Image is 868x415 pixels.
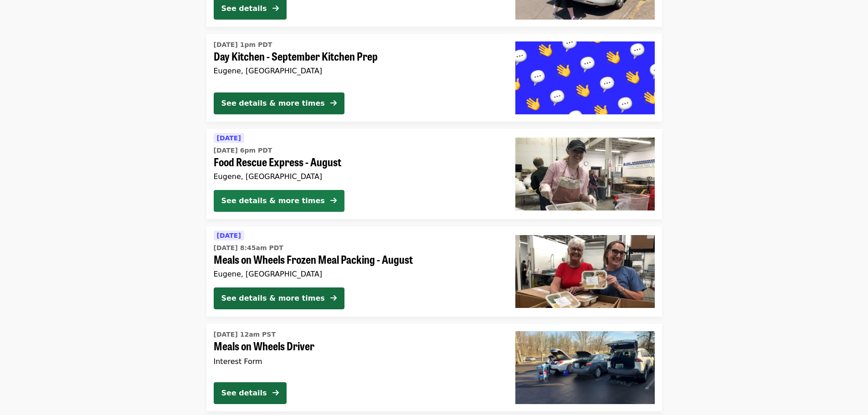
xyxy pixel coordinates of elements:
[214,92,344,114] button: See details & more times
[515,235,655,308] img: Meals on Wheels Frozen Meal Packing - August organized by FOOD For Lane County
[214,155,501,169] span: Food Rescue Express - August
[214,243,283,253] time: [DATE] 8:45am PDT
[214,146,272,155] time: [DATE] 6pm PDT
[330,99,337,108] i: arrow-right icon
[221,293,325,304] div: See details & more times
[330,196,337,205] i: arrow-right icon
[214,67,501,75] div: Eugene, [GEOGRAPHIC_DATA]
[214,253,501,266] span: Meals on Wheels Frozen Meal Packing - August
[214,40,272,50] time: [DATE] 1pm PDT
[214,50,501,63] span: Day Kitchen - September Kitchen Prep
[206,129,662,219] a: See details for "Food Rescue Express - August"
[214,382,287,404] button: See details
[515,331,655,404] img: Meals on Wheels Driver organized by FOOD For Lane County
[214,287,344,309] button: See details & more times
[217,134,241,142] span: [DATE]
[214,190,344,212] button: See details & more times
[214,330,276,339] time: [DATE] 12am PST
[214,270,501,278] div: Eugene, [GEOGRAPHIC_DATA]
[214,339,501,353] span: Meals on Wheels Driver
[217,232,241,239] span: [DATE]
[272,389,279,397] i: arrow-right icon
[214,172,501,181] div: Eugene, [GEOGRAPHIC_DATA]
[221,195,325,206] div: See details & more times
[206,324,662,411] a: See details for "Meals on Wheels Driver"
[214,357,262,366] span: Interest Form
[221,388,267,399] div: See details
[515,41,655,114] img: Day Kitchen - September Kitchen Prep organized by FOOD For Lane County
[515,138,655,210] img: Food Rescue Express - August organized by FOOD For Lane County
[206,34,662,122] a: See details for "Day Kitchen - September Kitchen Prep"
[330,294,337,302] i: arrow-right icon
[221,98,325,109] div: See details & more times
[206,226,662,317] a: See details for "Meals on Wheels Frozen Meal Packing - August"
[272,4,279,13] i: arrow-right icon
[221,3,267,14] div: See details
